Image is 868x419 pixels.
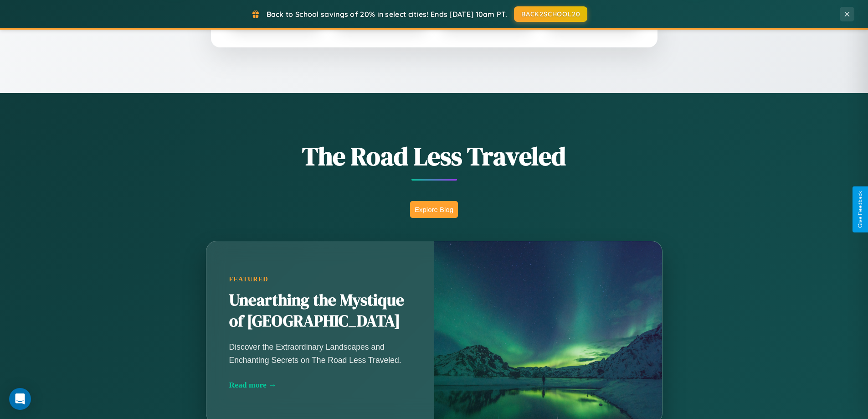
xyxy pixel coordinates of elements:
[857,191,863,228] div: Give Feedback
[410,201,458,218] button: Explore Blog
[514,6,587,22] button: BACK2SCHOOL20
[229,341,411,366] p: Discover the Extraordinary Landscapes and Enchanting Secrets on The Road Less Traveled.
[161,139,708,174] h1: The Road Less Traveled
[229,290,411,332] h2: Unearthing the Mystique of [GEOGRAPHIC_DATA]
[229,380,411,390] div: Read more →
[229,275,411,283] div: Featured
[9,388,31,410] div: Open Intercom Messenger
[267,10,507,19] span: Back to School savings of 20% in select cities! Ends [DATE] 10am PT.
